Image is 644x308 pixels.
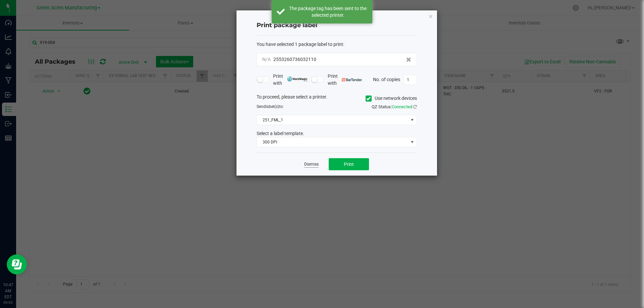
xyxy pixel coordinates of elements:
span: You have selected 1 package label to print [257,42,343,47]
img: bartender.png [342,78,362,81]
span: 251_FML_1 [257,115,408,125]
div: To proceed, please select a printer. [252,94,422,104]
label: Use network devices [366,95,417,102]
span: 2553260736032110 [273,57,316,62]
span: QZ Status: [372,104,417,109]
a: Dismiss [304,162,319,167]
span: Send to: [257,104,284,109]
div: Select a label template. [252,130,422,137]
span: Print with [273,73,308,87]
span: Connected [392,104,412,109]
span: Print [344,162,354,167]
h4: Print package label [257,21,417,30]
span: 300 DPI [257,137,408,147]
span: N/A [262,57,271,62]
iframe: Resource center [7,254,27,274]
span: Print with [328,73,362,87]
img: mark_magic_cybra.png [287,76,308,81]
button: Print [329,158,369,170]
div: : [257,41,417,48]
span: label(s) [266,104,279,109]
span: No. of copies [373,76,400,82]
div: The package tag has been sent to the selected printer. [288,5,367,18]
